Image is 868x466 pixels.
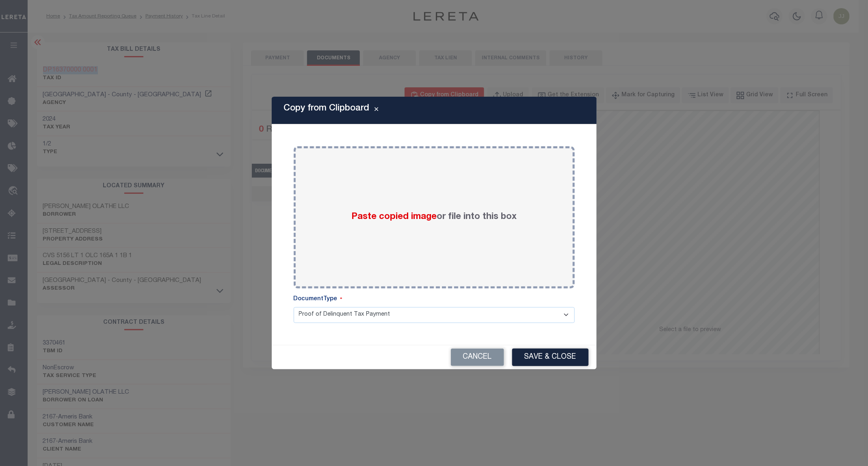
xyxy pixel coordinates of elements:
[294,295,342,304] label: DocumentType
[512,349,589,366] button: Save & Close
[351,212,437,221] span: Paste copied image
[351,210,517,224] label: or file into this box
[451,349,504,366] button: Cancel
[370,106,384,115] button: Close
[284,103,370,114] h5: Copy from Clipboard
